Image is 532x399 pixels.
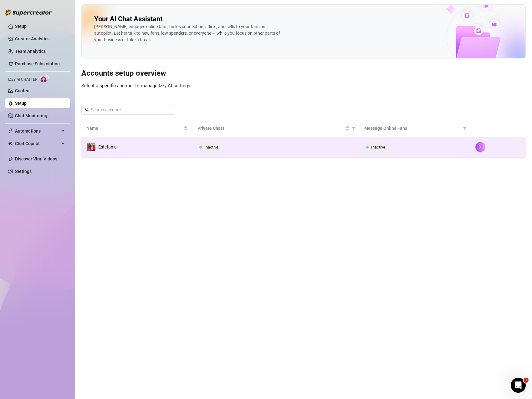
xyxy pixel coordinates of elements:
span: right [478,145,483,149]
span: Estefania [98,144,117,149]
a: Setup [15,24,27,29]
input: Search account [91,106,166,113]
a: Content [15,88,31,93]
span: Select a specific account to manage Izzy AI settings. [81,83,192,88]
h3: Accounts setup overview [81,68,526,78]
a: Chat Monitoring [15,113,47,118]
h2: Your AI Chat Assistant [94,15,162,23]
a: Creator Analytics [15,34,65,44]
a: Settings [15,169,32,174]
span: thunderbolt [8,129,13,134]
span: 1 [524,378,529,383]
span: filter [350,124,357,133]
img: logo-BBDzfeDw.svg [5,9,52,16]
span: Message Online Fans [364,125,460,132]
span: Name [86,125,182,132]
th: Private Chats [192,120,359,137]
span: filter [462,124,468,133]
a: Team Analytics [15,49,46,54]
span: filter [352,126,356,130]
span: Inactive [371,145,385,149]
img: Chat Copilot [8,141,12,146]
span: filter [463,126,467,130]
a: Purchase Subscription [15,61,60,66]
th: Name [81,120,192,137]
div: [PERSON_NAME] engages online fans, builds connections, flirts, and sells to your fans on autopilo... [94,23,282,43]
span: Chat Copilot [15,139,59,149]
iframe: Intercom live chat [511,378,526,393]
a: Setup [15,101,27,106]
img: Estefania [87,143,95,151]
span: Automations [15,126,59,136]
span: Private Chats [197,125,344,132]
span: search [85,108,90,112]
button: right [475,142,485,152]
span: Izzy AI Chatter [8,77,37,83]
span: Inactive [204,145,218,149]
img: AI Chatter [40,74,49,83]
a: Discover Viral Videos [15,156,57,161]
